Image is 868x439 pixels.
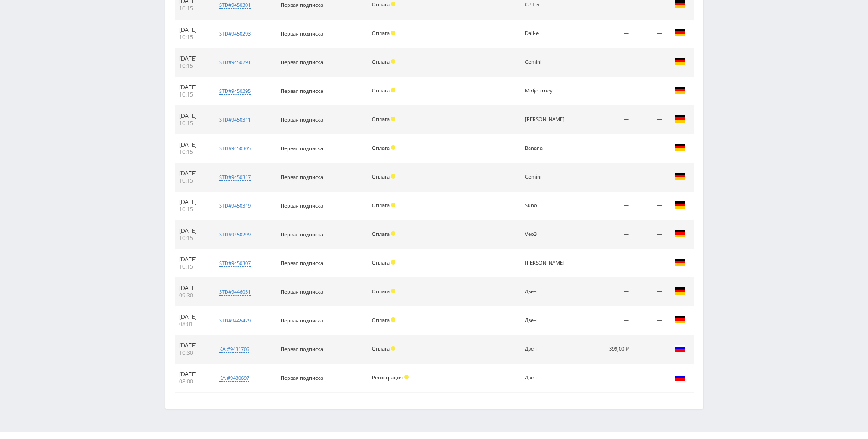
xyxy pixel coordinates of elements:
[179,120,206,127] div: 10:15
[219,87,251,95] div: std#9450295
[179,263,206,271] div: 10:15
[179,34,206,41] div: 10:15
[219,231,251,238] div: std#9450299
[372,116,390,123] span: Оплата
[179,256,206,263] div: [DATE]
[633,364,667,393] td: —
[633,106,667,134] td: —
[633,335,667,364] td: —
[586,220,633,249] td: —
[219,145,251,152] div: std#9450305
[633,249,667,278] td: —
[372,173,390,180] span: Оплата
[586,278,633,306] td: —
[675,372,686,383] img: rus.png
[281,346,323,352] span: Первая подписка
[675,85,686,96] img: deu.png
[675,27,686,38] img: deu.png
[633,20,667,48] td: —
[219,30,251,37] div: std#9450293
[281,317,323,324] span: Первая подписка
[675,286,686,296] img: deu.png
[586,134,633,163] td: —
[586,163,633,192] td: —
[281,374,323,381] span: Первая подписка
[372,374,403,381] span: Регистрация
[675,257,686,268] img: deu.png
[586,48,633,77] td: —
[179,91,206,98] div: 10:15
[219,202,251,209] div: std#9450319
[179,285,206,292] div: [DATE]
[391,59,395,64] span: Холд
[372,87,390,94] span: Оплата
[179,5,206,12] div: 10:15
[586,335,633,364] td: 399,00 ₽
[219,288,251,296] div: std#9446051
[179,371,206,378] div: [DATE]
[281,231,323,238] span: Первая подписка
[675,56,686,67] img: deu.png
[179,112,206,120] div: [DATE]
[586,20,633,48] td: —
[179,206,206,213] div: 10:15
[525,117,566,123] div: Claude
[179,199,206,206] div: [DATE]
[179,378,206,385] div: 08:00
[281,1,323,8] span: Первая подписка
[586,77,633,106] td: —
[179,26,206,34] div: [DATE]
[179,177,206,184] div: 10:15
[219,1,251,9] div: std#9450301
[525,31,566,36] div: Dall-e
[586,306,633,335] td: —
[179,349,206,357] div: 10:30
[281,30,323,37] span: Первая подписка
[179,141,206,148] div: [DATE]
[525,88,566,94] div: Midjourney
[372,202,390,209] span: Оплата
[525,145,566,151] div: Banana
[372,1,390,8] span: Оплата
[372,30,390,36] span: Оплата
[179,170,206,177] div: [DATE]
[633,220,667,249] td: —
[675,199,686,210] img: deu.png
[391,231,395,236] span: Холд
[675,171,686,182] img: deu.png
[525,317,566,323] div: Дзен
[633,77,667,106] td: —
[391,2,395,6] span: Холд
[219,174,251,181] div: std#9450317
[633,278,667,306] td: —
[179,55,206,62] div: [DATE]
[179,227,206,235] div: [DATE]
[391,346,395,351] span: Холд
[179,62,206,70] div: 10:15
[675,314,686,325] img: deu.png
[219,260,251,267] div: std#9450307
[675,142,686,153] img: deu.png
[391,289,395,293] span: Холд
[179,321,206,328] div: 08:01
[372,259,390,266] span: Оплата
[586,192,633,220] td: —
[525,2,566,8] div: GPT-5
[281,202,323,209] span: Первая подписка
[372,144,390,151] span: Оплата
[219,59,251,66] div: std#9450291
[281,116,323,123] span: Первая подписка
[179,148,206,156] div: 10:15
[372,316,390,323] span: Оплата
[179,235,206,242] div: 10:15
[525,59,566,65] div: Gemini
[675,113,686,124] img: deu.png
[391,317,395,322] span: Холд
[391,203,395,207] span: Холд
[219,317,251,324] div: std#9445429
[525,174,566,180] div: Gemini
[281,59,323,66] span: Первая подписка
[633,192,667,220] td: —
[179,84,206,91] div: [DATE]
[179,313,206,321] div: [DATE]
